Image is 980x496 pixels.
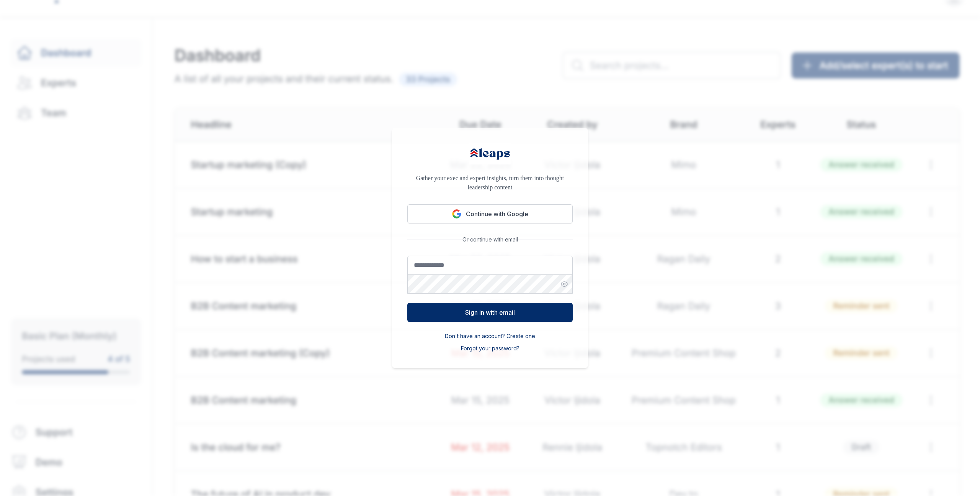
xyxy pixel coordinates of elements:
[407,204,573,223] button: Continue with Google
[407,174,573,192] p: Gather your exec and expert insights, turn them into thought leadership content
[469,143,511,164] img: Leaps
[452,209,461,218] img: Google logo
[459,236,521,243] span: Or continue with email
[461,345,519,352] button: Forgot your password?
[445,332,535,340] button: Don't have an account? Create one
[407,303,573,322] button: Sign in with email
